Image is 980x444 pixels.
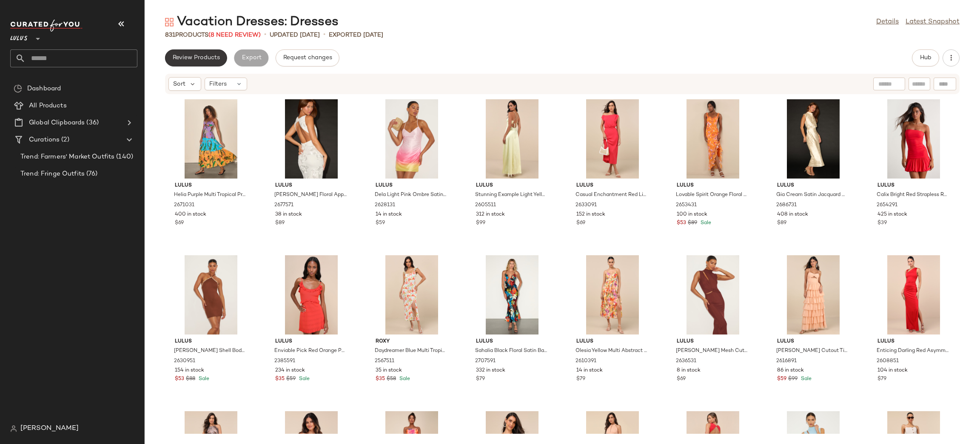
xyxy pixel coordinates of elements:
span: Trend: Farmers' Market Outfits [20,152,114,162]
span: [PERSON_NAME] Shell Bodycon Halter Mini Dress [174,347,246,355]
span: (2) [60,135,69,145]
span: $35 [376,375,385,383]
button: Review Products [165,49,227,66]
img: 12583421_2616891.jpg [770,255,856,334]
img: svg%3e [14,84,22,93]
span: 2608851 [877,358,899,365]
span: Lulus [175,338,247,346]
img: 2686731_02_fullbody_2025-07-23.jpg [770,99,856,179]
span: Lulus [376,182,448,190]
span: 152 in stock [576,211,605,219]
span: Casual Enchantment Red Linen Off-the-Shoulder Midi Dress [575,191,648,199]
span: 2677571 [274,202,293,209]
div: Products [165,31,261,40]
span: 2707591 [475,358,496,365]
button: Request changes [276,49,339,66]
span: 2630951 [174,358,195,365]
span: Global Clipboards [29,118,85,128]
span: $99 [788,375,798,383]
span: $89 [275,219,285,227]
img: 12702961_2567511.jpg [369,255,455,334]
img: svg%3e [10,425,17,432]
span: Enviable Pick Red Orange Pointelle Knit Ruffled Mini Dress [274,347,347,355]
span: (76) [85,169,98,179]
span: Lulus [275,182,348,190]
span: Lulus [677,338,749,346]
span: 2654291 [877,202,897,209]
span: 104 in stock [877,367,908,375]
span: Sale [398,376,410,382]
span: Lulus [677,182,749,190]
span: [PERSON_NAME] Floral Applique Backless Midi Dress [274,191,347,199]
span: 154 in stock [175,367,204,375]
span: 425 in stock [877,211,907,219]
span: Lulus [576,338,649,346]
span: 2671031 [174,202,194,209]
span: Lulus [877,182,950,190]
img: 12655741_2628131.jpg [369,99,455,179]
span: 14 in stock [376,211,402,219]
span: Lulus [576,182,649,190]
img: 12655281_2630951.jpg [168,255,254,334]
span: 14 in stock [576,367,603,375]
span: (36) [85,118,99,128]
span: Sale [197,376,209,382]
span: Enticing Darling Red Asymmetrical Ruched Maxi Dress [877,347,949,355]
span: Daydreamer Blue Multi Tropical Print Midi Dress [375,347,447,355]
span: Dela Light Pink Ombre Satin Mini Dress [375,191,447,199]
p: Exported [DATE] [329,31,383,40]
span: 2686731 [776,202,797,209]
span: $79 [576,375,585,383]
span: 831 [165,32,175,38]
img: 12615801_2633091.jpg [570,99,655,179]
img: 2677571_03_detail_2025-07-23.jpg [268,99,354,179]
span: 100 in stock [677,211,707,219]
span: $59 [376,219,385,227]
span: $59 [777,375,786,383]
span: $69 [175,219,184,227]
button: Hub [912,49,939,66]
span: Sale [699,220,711,226]
span: Lulus [275,338,348,346]
span: $79 [476,375,485,383]
span: Trend: Fringe Outfits [20,169,85,179]
img: 2671031_01_hero_2025-08-04.jpg [168,99,254,179]
span: Request changes [283,55,332,61]
span: • [264,30,266,40]
img: 2654291_2_01_hero_Retakes_2025-08-12.jpg [871,99,957,179]
span: Lulus [777,338,849,346]
span: $53 [175,375,184,383]
span: Calix Bright Red Strapless Ruched Bubble-Hem Mini Dress [877,191,949,199]
span: 2567511 [375,358,394,365]
span: Lulus [777,182,849,190]
span: [PERSON_NAME] Mesh Cutout Knotted Midi Dress [676,347,748,355]
span: [PERSON_NAME] Cutout Tiered Maxi Dress [776,347,849,355]
span: 312 in stock [476,211,505,219]
span: 408 in stock [777,211,808,219]
img: 11727541_2385591.jpg [268,255,354,334]
a: Latest Snapshot [906,17,960,27]
span: $39 [877,219,887,227]
span: $99 [476,219,485,227]
span: 38 in stock [275,211,302,219]
a: Details [876,17,899,27]
span: $88 [186,375,195,383]
span: Helia Purple Multi Tropical Print Cutout Maxi Dress [174,191,246,199]
span: Roxy [376,338,448,346]
span: Olesia Yellow Multi Abstract Floral Tiered Midi Dress [575,347,648,355]
span: 2628131 [375,202,395,209]
span: Stunning Example Light Yellow Satin Backless Maxi Dress [475,191,547,199]
span: $59 [286,375,296,383]
span: $53 [677,219,686,227]
span: [PERSON_NAME] [20,424,79,434]
p: updated [DATE] [270,31,320,40]
span: $79 [877,375,886,383]
span: Curations [29,135,60,145]
img: cfy_white_logo.C9jOOHJF.svg [10,20,83,32]
span: Sahalia Black Floral Satin Backless Midi Dress [475,347,547,355]
span: Lovable Spirit Orange Floral Burnout Ruffled High-Low Maxi Dress [676,191,748,199]
span: Dashboard [27,84,61,94]
span: Sale [799,376,812,382]
span: (140) [114,152,133,162]
img: 12716741_2653431.jpg [670,99,756,179]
